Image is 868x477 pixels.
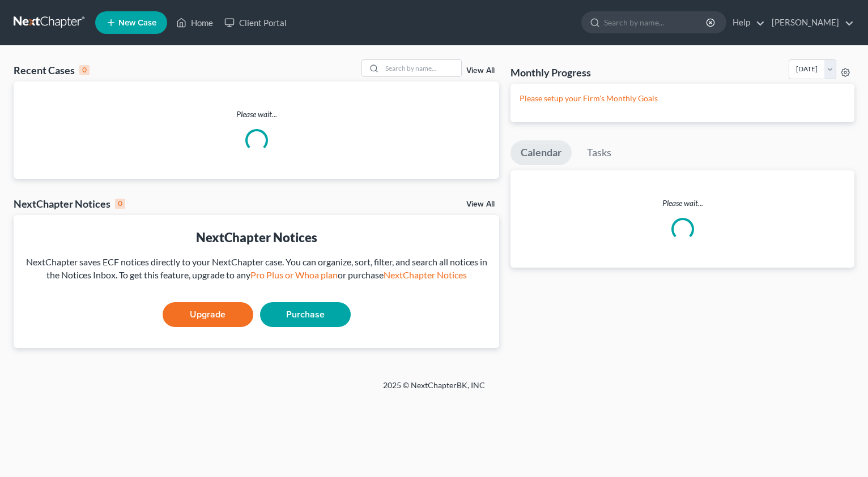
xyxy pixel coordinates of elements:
[23,256,490,282] div: NextChapter saves ECF notices directly to your NextChapter case. You can organize, sort, filter, ...
[23,229,490,246] div: NextChapter Notices
[520,93,845,104] p: Please setup your Firm's Monthly Goals
[111,380,757,400] div: 2025 © NextChapterBK, INC
[171,12,219,33] a: Home
[382,60,461,76] input: Search by name...
[260,302,351,327] a: Purchase
[79,65,90,75] div: 0
[466,67,495,75] a: View All
[466,200,495,208] a: View All
[727,12,765,33] a: Help
[118,19,156,27] span: New Case
[14,109,499,120] p: Please wait...
[219,12,292,33] a: Client Portal
[163,302,253,327] a: Upgrade
[604,12,708,33] input: Search by name...
[384,269,467,280] a: NextChapter Notices
[577,140,622,165] a: Tasks
[510,140,572,165] a: Calendar
[510,197,854,209] p: Please wait...
[510,66,591,79] h3: Monthly Progress
[115,199,125,209] div: 0
[766,12,854,33] a: [PERSON_NAME]
[14,197,125,210] div: NextChapter Notices
[14,63,90,77] div: Recent Cases
[250,269,338,280] a: Pro Plus or Whoa plan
